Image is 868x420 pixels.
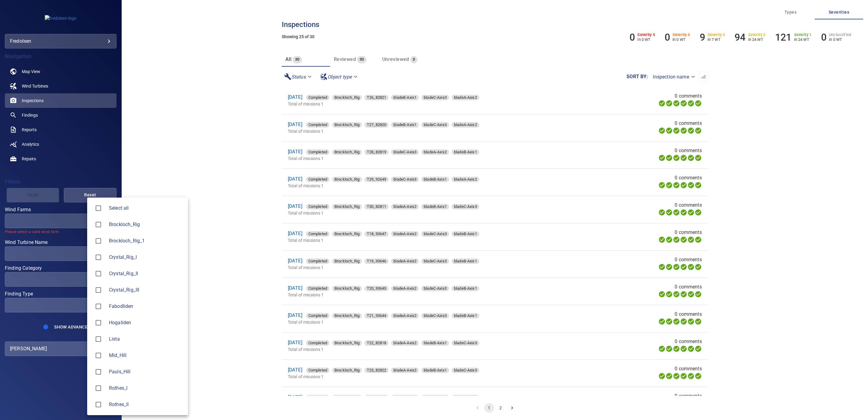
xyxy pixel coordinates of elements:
span: Hogaliden [109,319,183,326]
span: Fabodliden [92,300,105,313]
span: Mid_Hill [109,352,183,359]
span: Crystal_Rig_II [109,270,183,277]
div: Wind Farms Rothes_II [109,401,183,408]
div: Wind Farms Brockloch_Rig [109,221,183,228]
span: Brockloch_Rig [109,221,183,228]
span: Lista [92,333,105,345]
span: Crystal_Rig_I [92,251,105,264]
div: Wind Farms Pauls_Hill [109,368,183,375]
div: Wind Farms Lista [109,335,183,343]
div: Wind Farms Rothes_I [109,385,183,392]
span: Brockloch_Rig_1 [92,235,105,247]
span: Rothes_I [109,385,183,392]
div: Wind Farms Fabodliden [109,303,183,310]
div: Wind Farms Crystal_Rig_III [109,286,183,294]
div: Wind Farms Mid_Hill [109,352,183,359]
span: Brockloch_Rig [92,218,105,231]
span: Crystal_Rig_I [109,254,183,261]
div: Wind Farms Brockloch_Rig_1 [109,237,183,245]
span: Rothes_II [109,401,183,408]
span: Lista [109,335,183,343]
div: Wind Farms Crystal_Rig_I [109,254,183,261]
span: Select all [109,205,183,212]
span: Crystal_Rig_III [92,284,105,296]
span: Rothes_II [92,398,105,411]
span: Pauls_Hill [109,368,183,375]
span: Crystal_Rig_II [92,267,105,280]
span: Rothes_I [92,382,105,395]
span: Fabodliden [109,303,183,310]
span: Mid_Hill [92,349,105,362]
div: Wind Farms Crystal_Rig_II [109,270,183,277]
span: Crystal_Rig_III [109,286,183,294]
div: Wind Farms Hogaliden [109,319,183,326]
span: Brockloch_Rig_1 [109,237,183,245]
span: Hogaliden [92,316,105,329]
span: Pauls_Hill [92,365,105,378]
